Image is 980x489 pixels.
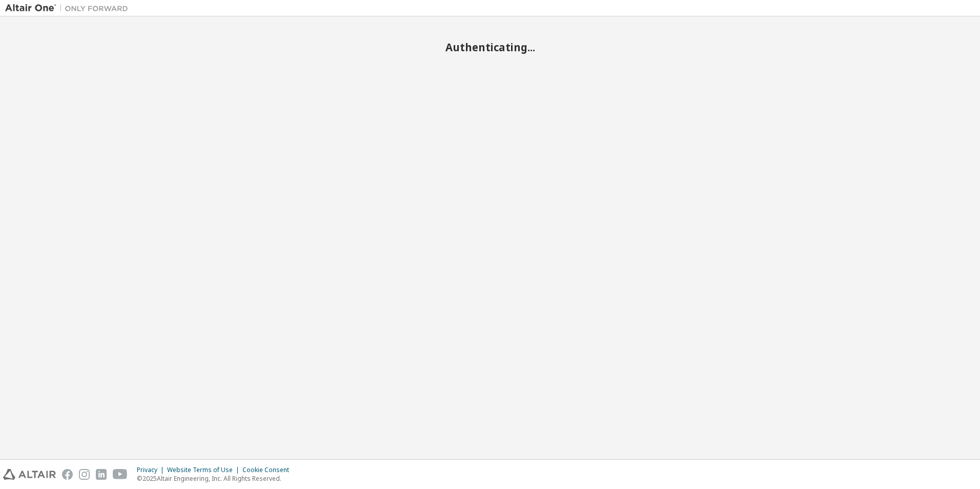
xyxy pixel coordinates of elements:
[96,469,107,480] img: linkedin.svg
[3,469,56,480] img: altair_logo.svg
[79,469,90,480] img: instagram.svg
[242,466,295,474] div: Cookie Consent
[5,3,133,13] img: Altair One
[137,474,295,483] p: © 2025 Altair Engineering, Inc. All Rights Reserved.
[5,40,975,54] h2: Authenticating...
[62,469,73,480] img: facebook.svg
[167,466,242,474] div: Website Terms of Use
[113,469,128,480] img: youtube.svg
[137,466,167,474] div: Privacy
